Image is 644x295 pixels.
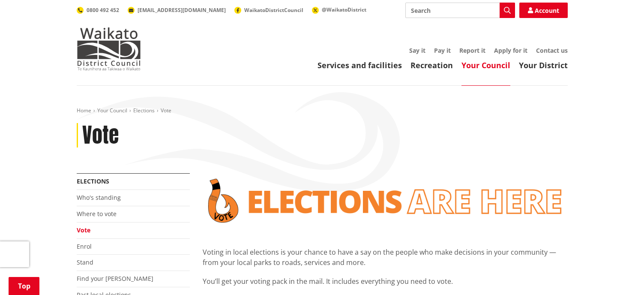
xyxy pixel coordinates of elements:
a: Elections [133,107,155,114]
span: @WaikatoDistrict [322,6,366,13]
a: Who's standing [77,193,121,202]
a: Elections [77,177,109,185]
a: [EMAIL_ADDRESS][DOMAIN_NAME] [128,6,226,14]
a: Find your [PERSON_NAME] [77,274,153,283]
p: You’ll get your voting pack in the mail. It includes everything you need to vote. [203,276,568,286]
h1: Vote [82,123,119,148]
a: Apply for it [494,46,527,54]
a: Home [77,107,91,114]
a: Your District [519,60,568,70]
a: Where to vote [77,210,117,218]
a: Top [9,277,39,295]
p: Voting in local elections is your chance to have a say on the people who make decisions in your c... [203,247,568,268]
a: Enrol [77,242,92,250]
nav: breadcrumb [77,107,568,114]
a: Report it [459,46,485,54]
a: 0800 492 452 [77,6,119,14]
span: 0800 492 452 [87,6,119,14]
span: WaikatoDistrictCouncil [244,6,303,14]
input: Search input [405,3,515,18]
a: Stand [77,258,93,266]
a: Your Council [97,107,127,114]
a: Pay it [434,46,451,54]
a: Vote [77,226,90,234]
span: [EMAIL_ADDRESS][DOMAIN_NAME] [138,6,226,14]
a: Recreation [410,60,453,70]
img: Waikato District Council - Te Kaunihera aa Takiwaa o Waikato [77,27,141,70]
span: Vote [161,107,171,114]
a: @WaikatoDistrict [312,6,366,13]
a: Account [519,3,568,18]
a: WaikatoDistrictCouncil [234,6,303,14]
a: Contact us [536,46,568,54]
img: Vote banner transparent [203,173,568,228]
a: Say it [409,46,425,54]
a: Services and facilities [318,60,402,70]
a: Your Council [461,60,510,70]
